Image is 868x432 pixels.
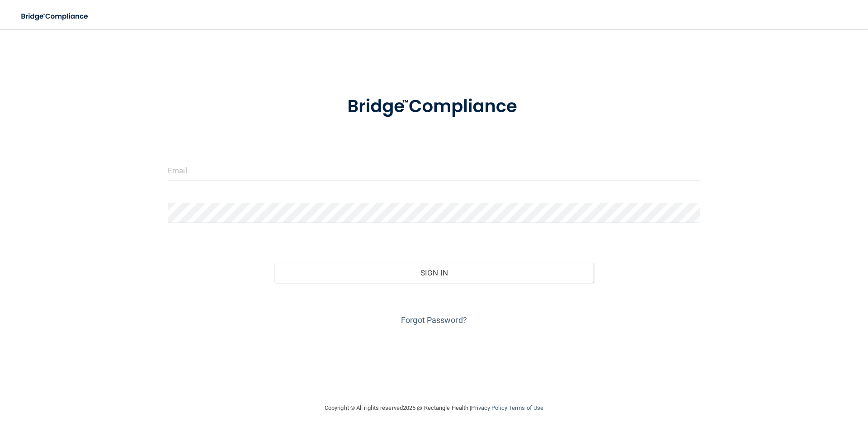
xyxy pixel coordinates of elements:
[168,160,700,180] input: Email
[329,83,539,130] img: bridge_compliance_login_screen.278c3ca4.svg
[471,404,507,411] a: Privacy Policy
[14,7,97,26] img: bridge_compliance_login_screen.278c3ca4.svg
[509,404,543,411] a: Terms of Use
[269,394,599,423] div: Copyright © All rights reserved 2025 @ Rectangle Health | |
[401,315,467,325] a: Forgot Password?
[274,263,594,283] button: Sign In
